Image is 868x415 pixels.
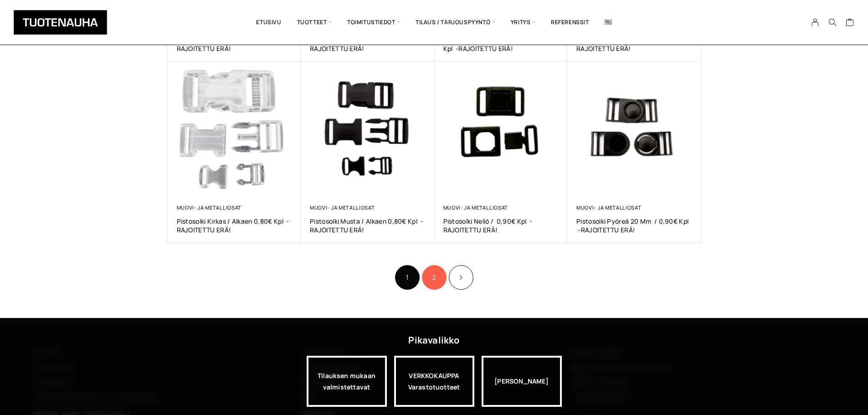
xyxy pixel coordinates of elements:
a: Pistosolki Pyöreä 20 mm / 0,90€ kpl -RAJOITETTU ERÄ! [576,217,692,234]
button: Search [824,18,841,26]
span: Tilaus / Tarjouspyyntö [408,7,503,38]
a: Tilauksen mukaan valmistettavat [307,356,387,407]
nav: Product Pagination [168,264,701,291]
a: Pistosolki musta / alkaen 0,80€ kpl -RAJOITETTU ERÄ! [310,217,425,234]
span: Toimitustiedot [339,7,408,38]
div: Pikavalikko [408,332,459,348]
a: Sivu 2 [422,265,447,290]
div: [PERSON_NAME] [482,356,562,407]
span: Sivu 1 [395,265,420,290]
img: English [605,20,612,25]
a: Muovi- ja metalliosat [310,204,375,211]
a: Etusivu [248,7,289,38]
a: Referenssit [543,7,597,38]
a: Muovi- ja metalliosat [443,204,508,211]
a: VERKKOKAUPPAVarastotuotteet [394,356,474,407]
span: Yritys [503,7,543,38]
span: Tuotteet [289,7,339,38]
a: Klipsit Niklattu korttitaskulle / 0,80€ kpl -RAJOITETTU ERÄ! [443,36,559,53]
a: Pistosolki Neliö / 0,90€ kpl -RAJOITETTU ERÄ! [443,217,559,234]
a: Muovi- ja metalliosat [576,204,641,211]
a: Muovi- ja metalliosat [177,204,241,211]
a: My Account [806,18,824,26]
img: Tuotenauha Oy [14,10,107,35]
div: VERKKOKAUPPA Varastotuotteet [394,356,474,407]
a: Niklattu helmi / alkaen 0,20€ kpl -RAJOITETTU ERÄ! [576,36,692,53]
a: Cart [846,18,854,29]
a: Pistosolki kirkas / alkaen 0,80€ kpl -RAJOITETTU ERÄ! [177,217,292,234]
a: Klipsi Muovi / 0,40€ kpl -RAJOITETTU ERÄ! [177,36,292,53]
a: Klipsit Niklattu / 0,60€ kpl -RAJOITETTU ERÄ! [310,36,425,53]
